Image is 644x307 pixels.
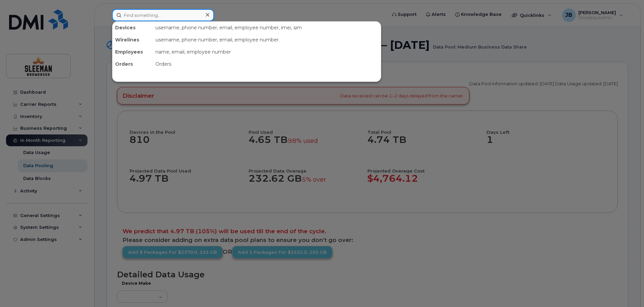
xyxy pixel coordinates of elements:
div: Devices [112,22,153,34]
div: name, email, employee number [153,46,381,58]
div: Orders [153,58,381,70]
div: Orders [112,58,153,70]
div: username, phone number, email, employee number, imei, sim [153,22,381,34]
div: Wirelines [112,34,153,46]
div: username, phone number, email, employee number [153,34,381,46]
div: Employees [112,46,153,58]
